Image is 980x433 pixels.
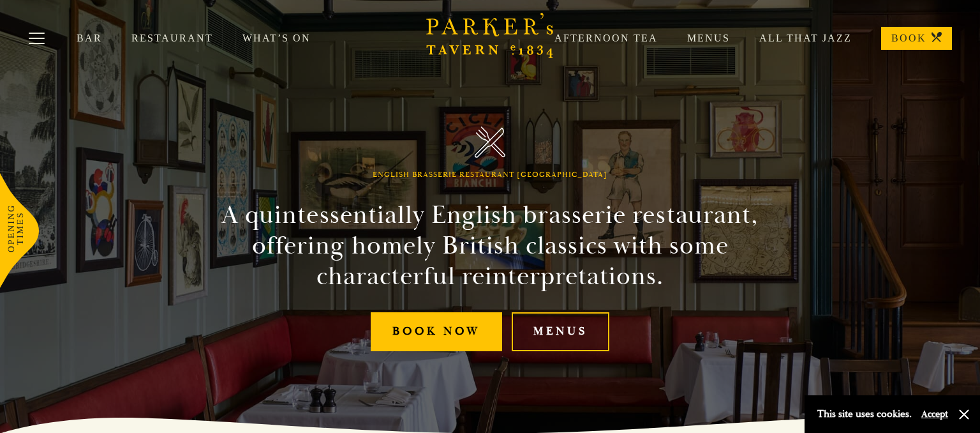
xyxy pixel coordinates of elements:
[817,405,912,423] p: This site uses cookies.
[199,200,781,292] h2: A quintessentially English brasserie restaurant, offering homely British classics with some chara...
[371,312,502,351] a: Book Now
[512,312,609,351] a: Menus
[921,408,948,420] button: Accept
[475,126,506,158] img: Parker's Tavern Brasserie Cambridge
[958,408,970,421] button: Close and accept
[373,171,607,179] h1: English Brasserie Restaurant [GEOGRAPHIC_DATA]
